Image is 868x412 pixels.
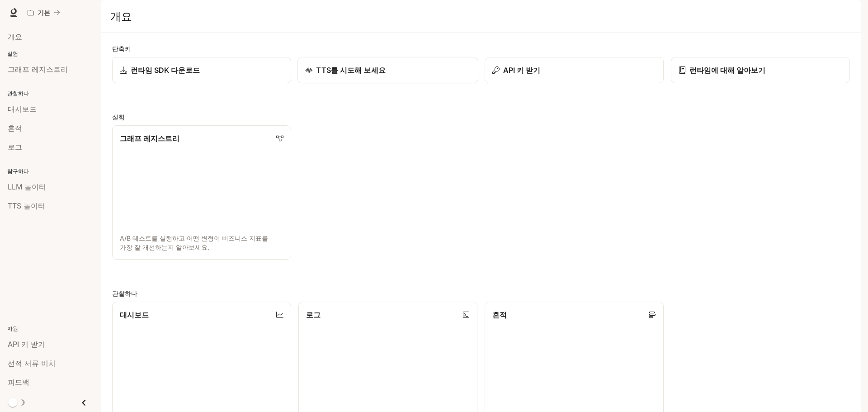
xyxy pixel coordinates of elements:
[485,57,664,83] button: API 키 받기
[24,4,64,22] button: 모든 작업 공간
[297,57,478,84] a: TTS를 시도해 보세요
[38,9,50,16] font: 기본
[503,66,540,75] font: API 키 받기
[316,66,386,75] font: TTS를 시도해 보세요
[306,310,321,319] font: 로그
[689,66,765,75] font: 런타임에 대해 알아보기
[131,66,200,75] font: 런타임 SDK 다운로드
[120,234,268,251] font: A/B 테스트를 실행하고 어떤 변형이 비즈니스 지표를 가장 잘 개선하는지 알아보세요.
[112,113,125,121] font: 실험
[110,9,132,23] font: 개요
[671,57,850,83] a: 런타임에 대해 알아보기
[112,289,137,297] font: 관찰하다
[492,310,507,319] font: 흔적
[112,45,131,52] font: 단축키
[112,125,291,260] a: 그래프 레지스트리A/B 테스트를 실행하고 어떤 변형이 비즈니스 지표를 가장 잘 개선하는지 알아보세요.
[120,310,149,319] font: 대시보드
[120,134,179,143] font: 그래프 레지스트리
[112,57,291,83] a: 런타임 SDK 다운로드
